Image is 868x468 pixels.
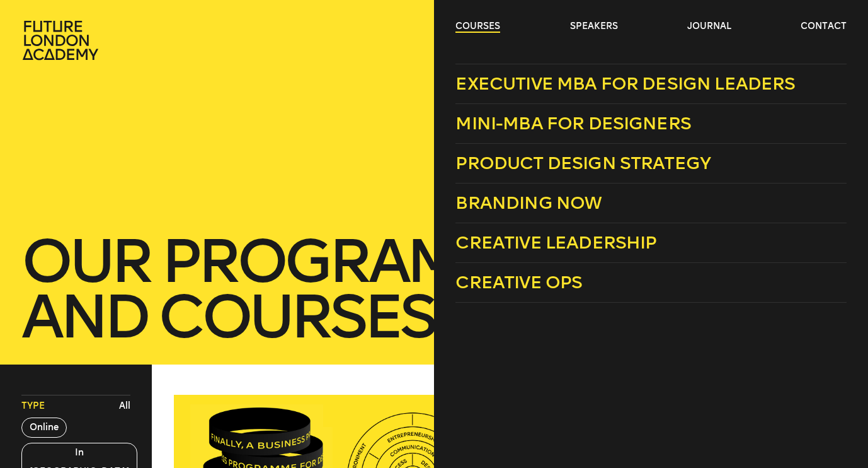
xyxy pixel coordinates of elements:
span: Creative Ops [455,272,582,293]
a: Mini-MBA for Designers [455,104,846,144]
span: Product Design Strategy [455,153,711,173]
a: Creative Leadership [455,223,846,263]
a: Executive MBA for Design Leaders [455,64,846,104]
a: contact [801,20,847,33]
a: speakers [570,20,618,33]
span: Creative Leadership [455,232,656,253]
a: Creative Ops [455,263,846,303]
a: journal [687,20,731,33]
span: Executive MBA for Design Leaders [455,73,795,94]
span: Branding Now [455,192,602,213]
span: Mini-MBA for Designers [455,113,691,134]
a: Product Design Strategy [455,144,846,184]
a: courses [455,20,500,33]
a: Branding Now [455,184,846,223]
